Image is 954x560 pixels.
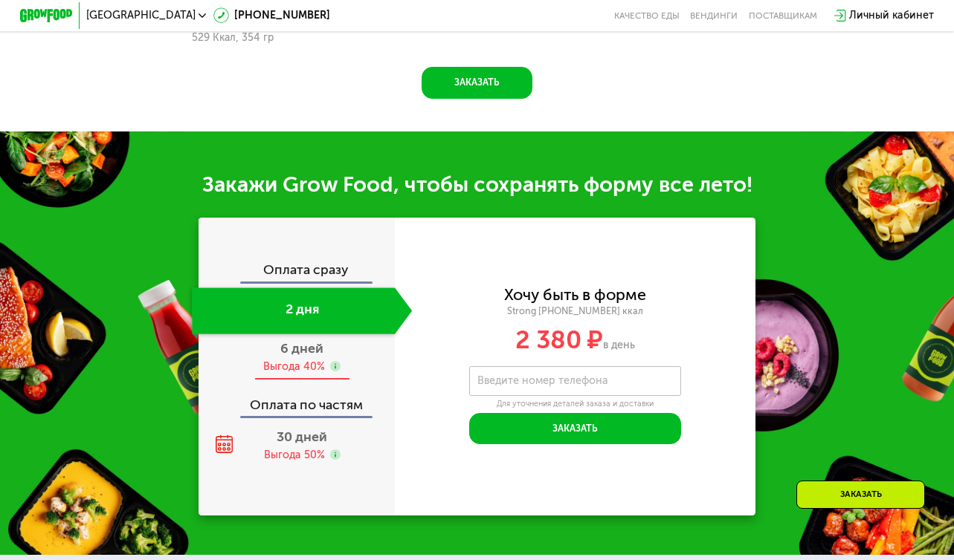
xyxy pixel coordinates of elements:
a: Качество еды [614,10,680,21]
div: Заказать [796,481,925,509]
a: [PHONE_NUMBER] [213,7,331,23]
div: Оплата по частям [200,385,395,416]
button: Заказать [422,67,532,99]
button: Заказать [469,413,681,445]
div: Личный кабинет [849,7,934,23]
span: в день [603,339,635,351]
span: 2 380 ₽ [515,325,603,355]
div: 529 Ккал, 354 гр [192,32,360,44]
label: Введите номер телефона [477,377,608,385]
div: поставщикам [749,10,817,21]
span: 30 дней [277,429,327,445]
a: Вендинги [690,10,738,21]
div: Хочу быть в форме [504,288,646,303]
div: Оплата сразу [200,264,395,281]
span: 6 дней [280,340,323,356]
div: Выгода 40% [263,359,325,374]
div: Для уточнения деталей заказа и доставки [469,399,681,409]
div: Выгода 50% [264,448,325,463]
div: Strong [PHONE_NUMBER] ккал [395,305,755,317]
span: [GEOGRAPHIC_DATA] [86,10,196,21]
